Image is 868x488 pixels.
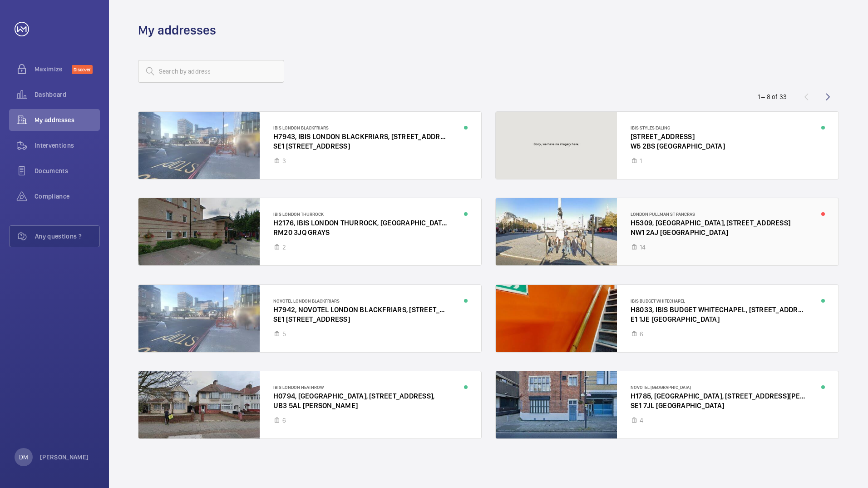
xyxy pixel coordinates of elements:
[35,65,72,74] span: Maximize
[72,65,93,74] span: Discover
[138,60,284,83] input: Search by address
[758,92,787,101] div: 1 – 8 of 33
[35,115,100,124] span: My addresses
[40,453,89,462] p: [PERSON_NAME]
[35,192,100,201] span: Compliance
[35,232,99,241] span: Any questions ?
[35,166,100,175] span: Documents
[35,90,100,99] span: Dashboard
[19,453,28,462] p: DM
[138,22,216,39] h1: My addresses
[35,141,100,150] span: Interventions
